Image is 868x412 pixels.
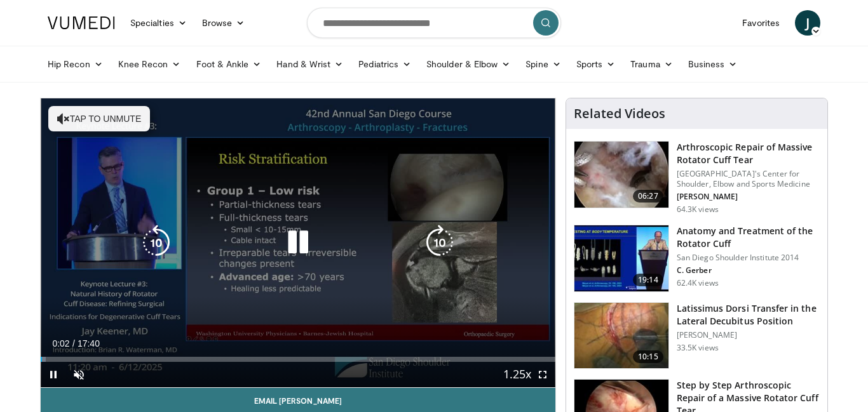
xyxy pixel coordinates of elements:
span: 10:15 [633,350,663,363]
a: Browse [194,10,253,36]
p: [GEOGRAPHIC_DATA]'s Center for Shoulder, Elbow and Sports Medicine [677,169,820,189]
a: Business [681,51,745,77]
h4: Related Videos [574,106,665,121]
p: C. Gerber [677,265,820,276]
span: 19:14 [633,274,663,286]
p: 33.5K views [677,343,719,353]
a: J [795,10,820,36]
button: Tap to unmute [48,106,150,131]
p: [PERSON_NAME] [677,192,820,202]
button: Fullscreen [530,362,555,387]
a: 10:15 Latissimus Dorsi Transfer in the Lateral Decubitus Position [PERSON_NAME] 33.5K views [574,302,820,369]
img: 281021_0002_1.png.150x105_q85_crop-smart_upscale.jpg [574,142,668,208]
a: Sports [569,51,623,77]
a: Foot & Ankle [189,51,269,77]
span: 17:40 [78,338,100,349]
p: 62.4K views [677,278,719,288]
a: Knee Recon [111,51,189,77]
video-js: Video Player [41,98,555,388]
button: Unmute [66,362,92,387]
p: [PERSON_NAME] [677,330,820,340]
h3: Anatomy and Treatment of the Rotator Cuff [677,225,820,250]
a: Pediatrics [351,51,419,77]
a: Spine [518,51,568,77]
input: Search topics, interventions [307,8,561,38]
button: Playback Rate [505,362,530,387]
span: 06:27 [633,190,663,203]
a: Shoulder & Elbow [419,51,518,77]
button: Pause [41,362,66,387]
span: / [72,338,75,349]
a: 19:14 Anatomy and Treatment of the Rotator Cuff San Diego Shoulder Institute 2014 C. Gerber 62.4K... [574,225,820,292]
a: Favorites [735,10,787,36]
img: VuMedi Logo [48,17,115,29]
a: 06:27 Arthroscopic Repair of Massive Rotator Cuff Tear [GEOGRAPHIC_DATA]'s Center for Shoulder, E... [574,141,820,215]
a: Hand & Wrist [269,51,351,77]
a: Hip Recon [40,51,111,77]
div: Progress Bar [41,357,555,362]
img: 58008271-3059-4eea-87a5-8726eb53a503.150x105_q85_crop-smart_upscale.jpg [574,225,668,291]
p: San Diego Shoulder Institute 2014 [677,253,820,263]
a: Specialties [123,10,194,36]
a: Trauma [623,51,681,77]
h3: Latissimus Dorsi Transfer in the Lateral Decubitus Position [677,302,820,328]
span: 0:02 [52,338,69,349]
p: 64.3K views [677,204,719,215]
img: 38501_0000_3.png.150x105_q85_crop-smart_upscale.jpg [574,303,668,369]
h3: Arthroscopic Repair of Massive Rotator Cuff Tear [677,141,820,166]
